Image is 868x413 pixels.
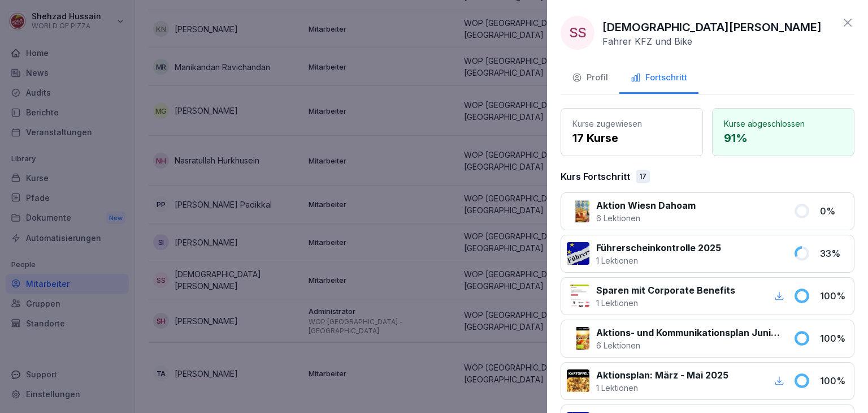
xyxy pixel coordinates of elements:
p: 1 Lektionen [596,382,728,394]
button: Profil [561,63,619,94]
p: Sparen mit Corporate Benefits [596,283,735,297]
p: Aktion Wiesn Dahoam [596,199,696,212]
p: Kurs Fortschritt [561,170,630,183]
p: 100 % [820,374,848,388]
p: 0 % [820,204,848,218]
p: 100 % [820,289,848,303]
p: Aktions- und Kommunikationsplan Juni bis August [596,326,780,339]
p: 91 % [724,130,843,147]
p: Führerscheinkontrolle 2025 [596,241,721,255]
p: Kurse zugewiesen [572,118,691,130]
div: 17 [636,170,650,183]
p: 6 Lektionen [596,212,696,224]
p: 1 Lektionen [596,297,735,309]
p: 100 % [820,332,848,345]
p: 17 Kurse [572,130,691,147]
p: 6 Lektionen [596,339,780,351]
p: [DEMOGRAPHIC_DATA][PERSON_NAME] [602,19,822,36]
p: 1 Lektionen [596,255,721,266]
div: Profil [572,71,608,84]
div: Fortschritt [631,71,687,84]
p: Aktionsplan: März - Mai 2025 [596,368,728,382]
div: SS [561,16,594,50]
p: 33 % [820,247,848,260]
button: Fortschritt [619,63,698,94]
p: Kurse abgeschlossen [724,118,843,130]
p: Fahrer KFZ und Bike [602,36,692,47]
